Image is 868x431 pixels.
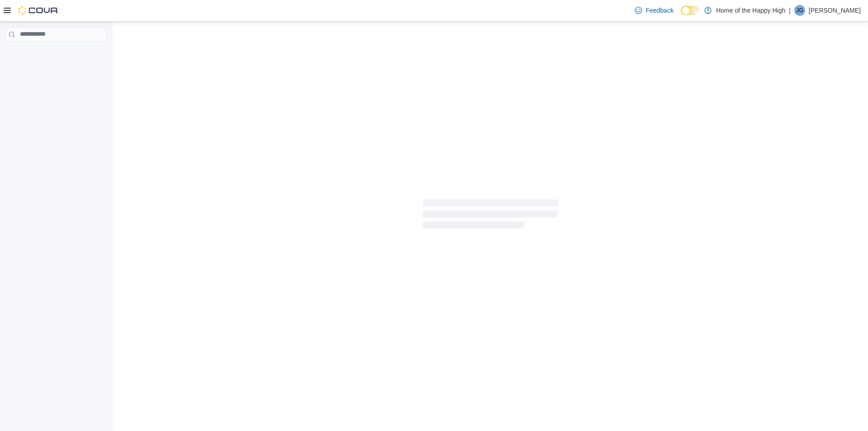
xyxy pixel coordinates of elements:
[809,5,861,16] p: [PERSON_NAME]
[423,201,558,230] span: Loading
[789,5,791,16] p: |
[18,6,59,15] img: Cova
[646,6,673,15] span: Feedback
[681,6,700,15] input: Dark Mode
[794,5,805,16] div: James Guzzo
[5,43,107,65] nav: Complex example
[716,5,785,16] p: Home of the Happy High
[631,1,677,19] a: Feedback
[796,5,803,16] span: JG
